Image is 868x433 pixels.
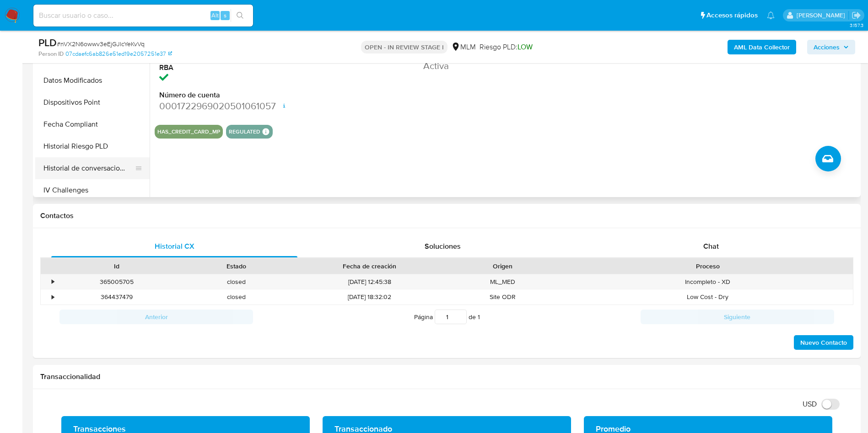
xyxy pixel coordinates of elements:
[303,262,437,271] div: Fecha de creación
[767,11,775,19] a: Notificaciones
[297,289,443,305] div: [DATE] 18:32:02
[35,179,150,201] button: IV Challenges
[706,11,758,20] span: Accesos rápidos
[35,69,150,91] button: Datos Modificados
[423,59,590,72] dd: Activa
[797,11,848,20] p: ivonne.perezonofre@mercadolibre.com.mx
[231,9,249,22] button: search-icon
[297,274,443,289] div: [DATE] 12:45:38
[159,63,326,73] dt: RBA
[478,312,480,321] span: 1
[361,41,447,53] p: OPEN - IN REVIEW STAGE I
[38,35,57,50] b: PLD
[159,90,326,100] dt: Número de cuenta
[177,274,297,289] div: closed
[425,241,461,251] span: Soluciones
[414,310,480,324] span: Página de
[794,335,853,350] button: Nuevo Contacto
[641,310,834,324] button: Siguiente
[800,336,847,349] span: Nuevo Contacto
[57,274,177,289] div: 365005705
[35,113,150,135] button: Fecha Compliant
[63,262,170,271] div: Id
[224,11,226,20] span: s
[563,289,853,305] div: Low Cost - Dry
[183,262,290,271] div: Estado
[850,21,863,29] span: 3.157.3
[40,372,853,381] h1: Transaccionalidad
[852,11,861,20] a: Salir
[52,278,54,286] div: •
[703,241,719,251] span: Chat
[443,289,563,305] div: Site ODR
[443,274,563,289] div: ML_MED
[52,293,54,301] div: •
[57,289,177,305] div: 364437479
[35,91,150,113] button: Dispositivos Point
[728,40,796,54] button: AML Data Collector
[159,100,326,112] dd: 0001722969020501061057
[38,50,64,58] b: Person ID
[35,157,142,179] button: Historial de conversaciones
[65,50,172,58] a: 07cdaefc6ab826e51ed19e2057251e37
[211,11,219,20] span: Alt
[155,241,194,251] span: Historial CX
[33,10,253,21] input: Buscar usuario o caso...
[35,135,150,157] button: Historial Riesgo PLD
[449,262,556,271] div: Origen
[451,42,476,52] div: MLM
[734,40,790,54] b: AML Data Collector
[814,40,840,54] span: Acciones
[177,289,297,305] div: closed
[40,211,853,220] h1: Contactos
[518,42,533,52] span: LOW
[569,262,846,271] div: Proceso
[57,39,145,48] span: # nVX2N6owwv3eEjGJlcYeKvVq
[480,42,533,52] span: Riesgo PLD:
[563,274,853,289] div: Incompleto - XD
[807,40,855,54] button: Acciones
[59,310,253,324] button: Anterior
